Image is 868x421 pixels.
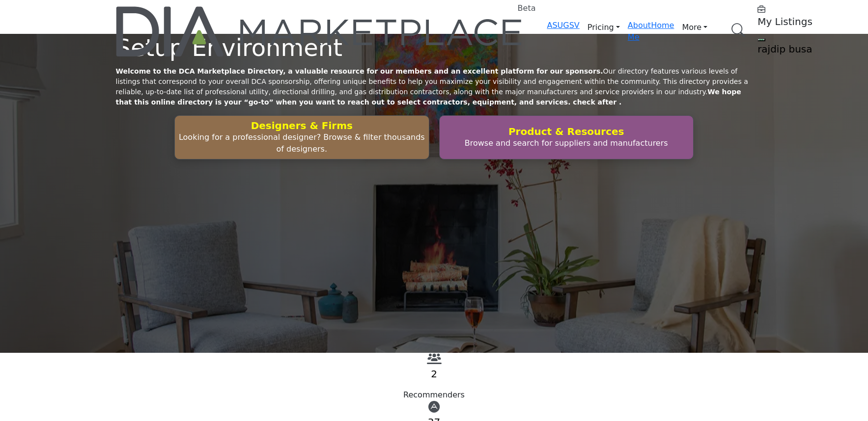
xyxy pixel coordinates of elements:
div: Recommenders [116,389,753,401]
h6: Beta [518,3,536,13]
button: Show hide supplier dropdown [757,38,765,41]
a: Pricing [580,20,628,35]
a: More [674,20,715,35]
p: Looking for a professional designer? Browse & filter thousands of designers. [178,132,425,155]
strong: Welcome to the DCA Marketplace Directory, a valuable resource for our members and an excellent pl... [116,67,603,75]
p: Browse and search for suppliers and manufacturers [443,137,690,149]
p: Our directory features various levels of listings that correspond to your overall DCA sponsorship... [116,66,753,107]
a: View Recommenders [427,356,442,365]
a: About Me [628,21,651,42]
a: Home [651,21,674,30]
a: Beta [116,6,524,56]
a: ASUGSV [547,21,580,30]
strong: We hope that this online directory is your “go-to” when you want to reach out to select contracto... [116,88,741,106]
img: Site Logo [116,6,524,56]
a: 2 [431,368,437,380]
h2: Designers & Firms [178,120,425,132]
button: Designers & Firms Looking for a professional designer? Browse & filter thousands of designers. [174,115,429,159]
a: Search [721,17,752,43]
button: Product & Resources Browse and search for suppliers and manufacturers [439,115,694,159]
h2: Product & Resources [443,126,690,137]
